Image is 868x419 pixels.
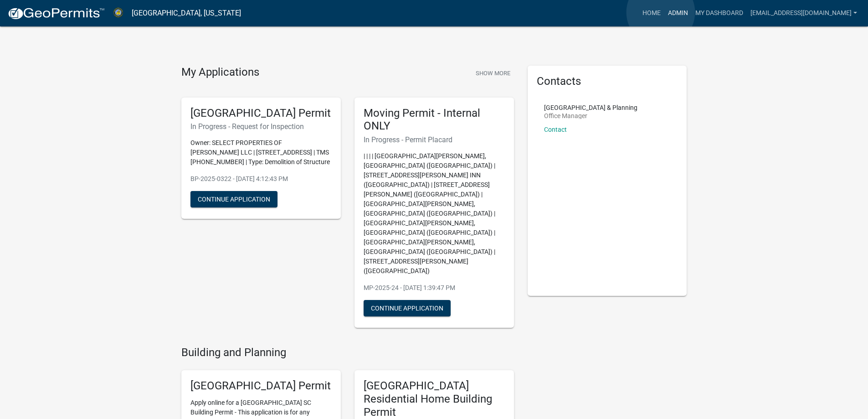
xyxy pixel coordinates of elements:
[190,174,332,184] p: BP-2025-0322 - [DATE] 4:12:43 PM
[639,5,664,22] a: Home
[364,300,451,316] button: Continue Application
[190,138,332,167] p: Owner: SELECT PROPERTIES OF [PERSON_NAME] LLC | [STREET_ADDRESS] | TMS [PHONE_NUMBER] | Type: Dem...
[190,122,332,131] h6: In Progress - Request for Inspection
[544,113,637,119] p: Office Manager
[181,66,259,79] h4: My Applications
[364,379,505,419] h5: [GEOGRAPHIC_DATA] Residential Home Building Permit
[692,5,747,22] a: My Dashboard
[364,283,505,293] p: MP-2025-24 - [DATE] 1:39:47 PM
[181,346,514,359] h4: Building and Planning
[132,5,241,21] a: [GEOGRAPHIC_DATA], [US_STATE]
[364,151,505,276] p: | | | | [GEOGRAPHIC_DATA][PERSON_NAME], [GEOGRAPHIC_DATA] ([GEOGRAPHIC_DATA]) | [STREET_ADDRESS][...
[472,66,514,81] button: Show More
[747,5,861,22] a: [EMAIL_ADDRESS][DOMAIN_NAME]
[364,107,505,133] h5: Moving Permit - Internal ONLY
[544,104,637,111] p: [GEOGRAPHIC_DATA] & Planning
[664,5,692,22] a: Admin
[112,7,124,19] img: Abbeville County, South Carolina
[190,191,277,207] button: Continue Application
[537,75,678,88] h5: Contacts
[190,379,332,393] h5: [GEOGRAPHIC_DATA] Permit
[364,135,505,144] h6: In Progress - Permit Placard
[544,126,567,133] a: Contact
[190,107,332,120] h5: [GEOGRAPHIC_DATA] Permit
